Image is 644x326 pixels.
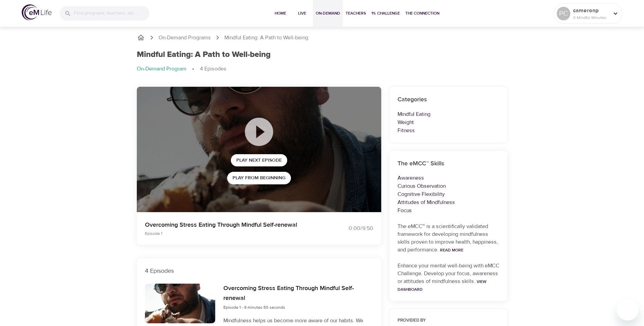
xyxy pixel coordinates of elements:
h6: The eMCC™ Skills [398,159,499,169]
img: logo [22,4,52,20]
nav: breadcrumb [137,34,508,42]
p: On-Demand Program [137,65,186,73]
p: The eMCC™ is a scientifically validated framework for developing mindfulness skills proven to imp... [398,223,499,254]
p: 0 Mindful Minutes [573,15,609,21]
a: On-Demand Programs [159,34,211,42]
p: 4 Episodes [200,65,226,73]
button: Play from beginning [227,172,291,184]
button: Play Next Episode [231,154,287,167]
h6: Provided by [398,317,499,324]
p: Attitudes of Mindfulness [398,198,499,206]
span: The Connection [405,10,439,17]
a: Read More [440,247,463,253]
span: Teachers [346,10,366,17]
input: Find programs, teachers, etc... [74,6,149,21]
div: PC [557,7,570,20]
h1: Mindful Eating: A Path to Well-being [137,50,271,60]
div: 0:00 / 9:50 [322,225,373,232]
p: Episode 1 [145,230,314,237]
p: Focus [398,206,499,215]
p: Enhance your mental well-being with eMCC Challenge. Develop your focus, awareness or attitudes of... [398,262,499,293]
p: Curious Observation [398,182,499,190]
span: Play Next Episode [236,156,282,165]
span: Live [294,10,310,17]
h6: Overcoming Stress Eating Through Mindful Self-renewal [223,284,373,303]
p: Mindful Eating: A Path to Well-being [224,34,308,42]
span: Home [272,10,289,17]
p: Awareness [398,174,499,182]
h6: Categories [398,95,499,105]
p: Overcoming Stress Eating Through Mindful Self-renewal [145,220,314,229]
nav: breadcrumb [137,65,508,73]
p: Cognitive Flexibility [398,190,499,198]
p: Fitness [398,126,499,135]
a: View Dashboard [398,279,486,292]
span: Episode 1 - 9 minutes 50 seconds [223,305,285,310]
span: Play from beginning [233,174,286,182]
p: cameronp [573,6,609,15]
span: On-Demand [316,10,340,17]
p: Weight [398,118,499,126]
iframe: Button to launch messaging window [617,299,639,321]
p: 4 Episodes [145,266,373,276]
span: 1% Challenge [371,10,400,17]
p: Mindful Eating [398,110,499,118]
